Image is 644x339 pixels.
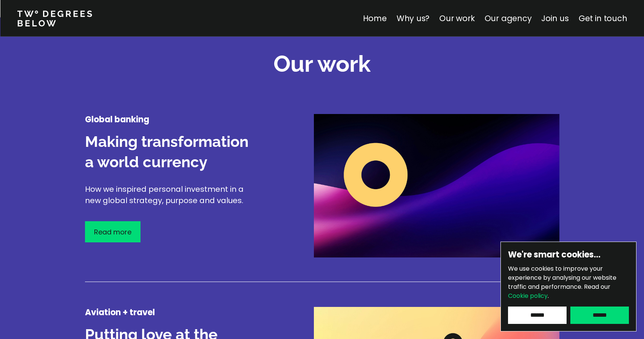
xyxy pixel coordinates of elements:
[85,307,259,318] h4: Aviation + travel
[396,13,429,24] a: Why us?
[85,131,259,172] h3: Making transformation a world currency
[85,183,259,206] p: How we inspired personal investment in a new global strategy, purpose and values.
[541,13,569,24] a: Join us
[508,291,548,300] a: Cookie policy
[508,282,610,300] span: Read our .
[579,13,627,24] a: Get in touch
[85,114,559,303] a: Global bankingMaking transformation a world currencyHow we inspired personal investment in a new ...
[94,227,131,237] p: Read more
[85,114,259,125] h4: Global banking
[484,13,531,24] a: Our agency
[363,13,386,24] a: Home
[508,264,629,300] p: We use cookies to improve your experience by analysing our website traffic and performance.
[273,49,371,79] h2: Our work
[508,249,629,260] h6: We're smart cookies…
[439,13,474,24] a: Our work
